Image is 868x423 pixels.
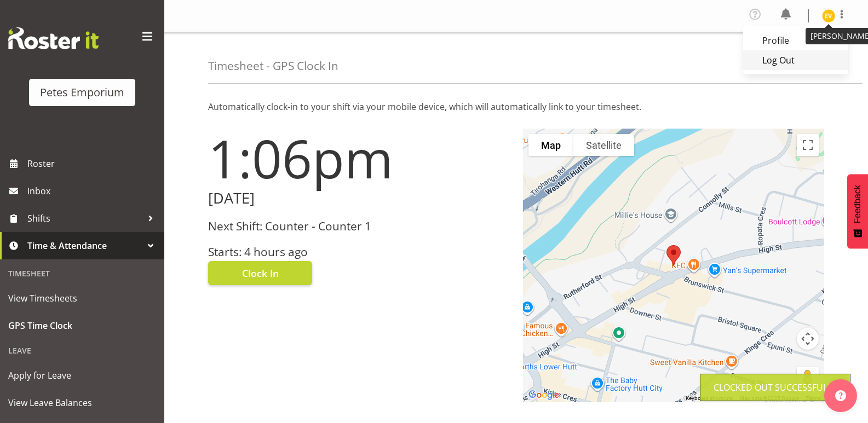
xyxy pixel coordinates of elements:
[208,246,510,258] h3: Starts: 4 hours ago
[797,367,819,389] button: Drag Pegman onto the map to open Street View
[3,312,162,339] a: GPS Time Clock
[686,395,733,402] button: Keyboard shortcuts
[8,317,156,334] span: GPS Time Clock
[8,290,156,306] span: View Timesheets
[3,262,162,285] div: Timesheet
[208,190,510,207] h2: [DATE]
[743,50,848,70] a: Log Out
[743,31,848,50] a: Profile
[8,367,156,384] span: Apply for Leave
[8,27,99,49] img: Rosterit website logo
[797,134,819,156] button: Toggle fullscreen view
[528,134,573,156] button: Show street map
[208,220,510,233] h3: Next Shift: Counter - Counter 1
[208,129,510,188] h1: 1:06pm
[526,388,562,402] a: Open this area in Google Maps (opens a new window)
[8,395,156,411] span: View Leave Balances
[27,210,142,227] span: Shifts
[208,60,338,72] h4: Timesheet - GPS Clock In
[835,390,846,401] img: help-xxl-2.png
[3,362,162,389] a: Apply for Leave
[27,155,159,172] span: Roster
[3,339,162,362] div: Leave
[714,381,837,394] div: Clocked out Successfully
[853,185,863,223] span: Feedback
[208,261,312,285] button: Clock In
[822,9,835,22] img: eva-vailini10223.jpg
[242,266,279,280] span: Clock In
[797,328,819,350] button: Map camera controls
[526,388,562,402] img: Google
[27,183,159,199] span: Inbox
[3,389,162,416] a: View Leave Balances
[40,84,124,101] div: Petes Emporium
[3,285,162,312] a: View Timesheets
[27,237,142,254] span: Time & Attendance
[573,134,634,156] button: Show satellite imagery
[208,100,824,113] p: Automatically clock-in to your shift via your mobile device, which will automatically link to you...
[847,174,868,248] button: Feedback - Show survey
